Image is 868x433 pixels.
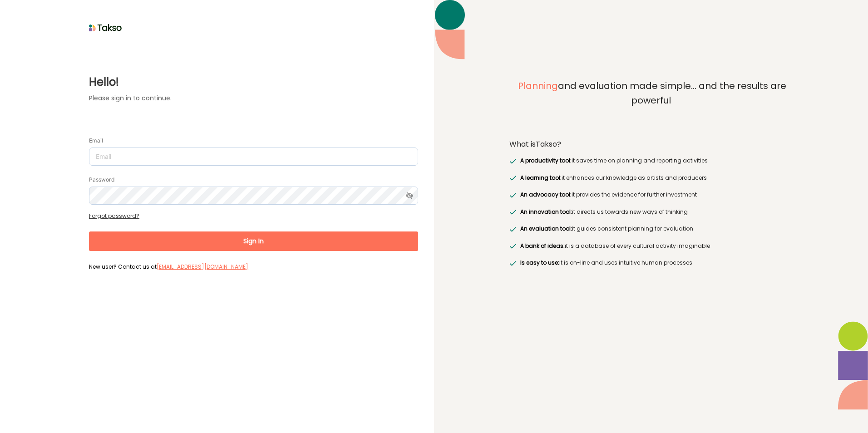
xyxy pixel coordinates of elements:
img: greenRight [509,175,517,181]
label: [EMAIL_ADDRESS][DOMAIN_NAME] [157,262,248,271]
span: A learning tool: [520,174,562,182]
img: greenRight [509,209,517,215]
a: [EMAIL_ADDRESS][DOMAIN_NAME] [157,263,248,271]
label: and evaluation made simple... and the results are powerful [509,79,793,128]
img: greenRight [509,261,517,266]
label: it provides the evidence for further investment [518,190,696,199]
img: taksoLoginLogo [89,21,122,34]
img: greenRight [509,226,517,232]
button: Sign In [89,231,418,251]
span: An innovation tool: [520,208,572,216]
span: An advocacy tool: [520,191,572,198]
label: it is on-line and uses intuitive human processes [518,258,692,267]
label: it is a database of every cultural activity imaginable [518,241,710,251]
span: Planning [518,79,558,92]
label: it directs us towards new ways of thinking [518,207,687,216]
label: it enhances our knowledge as artists and producers [518,173,706,182]
label: Hello! [89,74,418,90]
label: it guides consistent planning for evaluation [518,224,693,233]
span: Takso? [536,139,561,149]
span: A bank of ideas: [520,242,565,250]
input: Email [89,148,418,166]
label: Password [89,176,114,183]
img: greenRight [509,243,517,249]
label: it saves time on planning and reporting activities [518,156,707,165]
label: What is [509,140,561,149]
img: greenRight [509,158,517,164]
span: An evaluation tool: [520,225,572,232]
img: greenRight [509,192,517,198]
label: New user? Contact us at [89,262,418,271]
a: Forgot password? [89,212,139,220]
span: A productivity tool: [520,157,572,164]
label: Email [89,137,103,144]
label: Please sign in to continue. [89,93,418,103]
span: Is easy to use: [520,259,559,266]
